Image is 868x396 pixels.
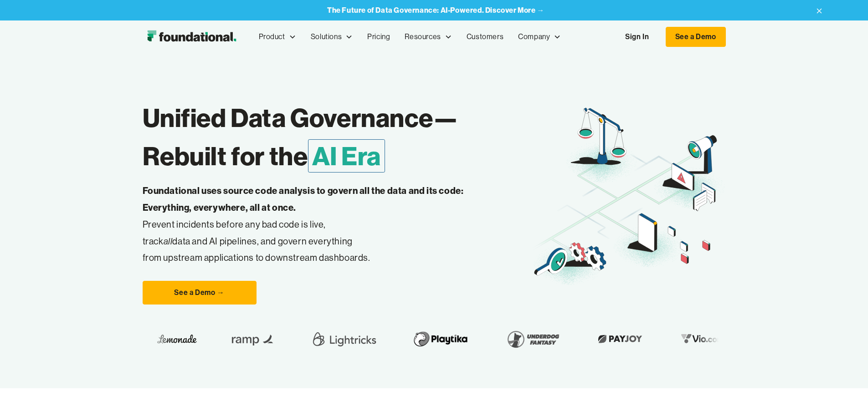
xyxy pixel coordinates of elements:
div: Solutions [303,22,360,52]
p: Prevent incidents before any bad code is live, track data and AI pipelines, and govern everything... [143,183,493,266]
div: Solutions [311,31,342,43]
img: Payjoy [575,332,629,346]
div: Company [518,31,550,43]
img: Vio.com [658,332,711,346]
img: Playtika [390,326,455,352]
img: Ramp [208,326,262,352]
iframe: Chat Widget [822,352,868,396]
img: Lemonade [139,332,179,346]
span: AI Era [308,139,385,173]
a: Pricing [360,22,397,52]
div: Resources [405,31,441,43]
img: Lightricks [292,326,361,352]
a: See a Demo [666,27,726,47]
img: Underdog Fantasy [484,326,546,352]
a: See a Demo → [143,281,257,305]
a: Customers [459,22,511,52]
div: Product [259,31,285,43]
img: Foundational Logo [143,28,241,46]
em: all [164,235,173,247]
a: home [143,28,241,46]
h1: Unified Data Governance— Rebuilt for the [143,99,531,175]
a: Sign In [616,27,658,46]
strong: Foundational uses source code analysis to govern all the data and its code: Everything, everywher... [143,185,464,213]
a: The Future of Data Governance: AI-Powered. Discover More → [327,6,544,15]
div: Resources [397,22,459,52]
div: Product [252,22,303,52]
div: Company [511,22,568,52]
